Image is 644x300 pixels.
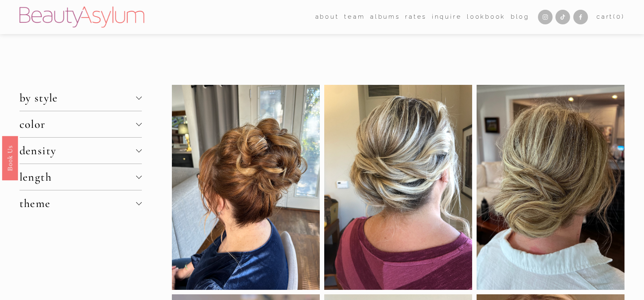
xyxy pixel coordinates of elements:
[511,11,529,23] a: Blog
[573,10,588,24] a: Facebook
[344,11,365,23] a: folder dropdown
[20,91,137,105] span: by style
[432,11,462,23] a: Inquire
[613,13,624,20] span: ( )
[616,13,622,20] span: 0
[20,138,142,164] button: density
[20,144,137,158] span: density
[344,11,365,22] span: team
[20,6,144,28] img: Beauty Asylum | Bridal Hair &amp; Makeup Charlotte &amp; Atlanta
[20,111,142,137] button: color
[2,136,18,180] a: Book Us
[596,11,624,22] a: 0 items in cart
[315,11,339,22] span: about
[467,11,505,23] a: Lookbook
[405,11,427,23] a: Rates
[20,85,142,111] button: by style
[20,164,142,190] button: length
[20,190,142,216] button: theme
[315,11,339,23] a: folder dropdown
[555,10,570,24] a: TikTok
[538,10,553,24] a: Instagram
[20,196,137,210] span: theme
[370,11,400,23] a: albums
[20,170,137,184] span: length
[20,117,137,131] span: color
